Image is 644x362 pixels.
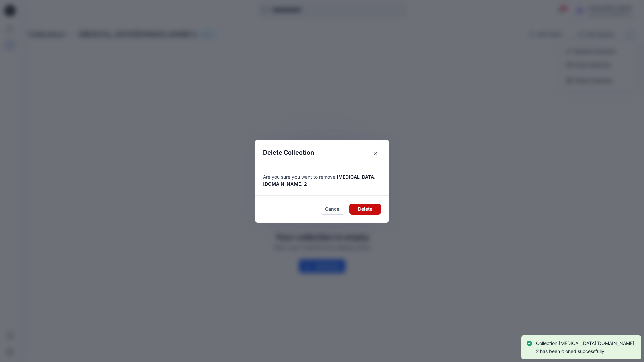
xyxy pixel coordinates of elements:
header: Delete Collection [255,140,389,165]
p: Are you sure you want to remove [263,173,381,187]
div: Notifications-bottom-right [518,333,644,362]
button: Close [370,148,381,159]
button: Cancel [321,204,345,215]
span: [MEDICAL_DATA][DOMAIN_NAME] 2 [263,174,376,187]
p: Collection [MEDICAL_DATA][DOMAIN_NAME] 2 has been cloned successfully. [536,339,635,355]
button: Delete [349,204,381,215]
